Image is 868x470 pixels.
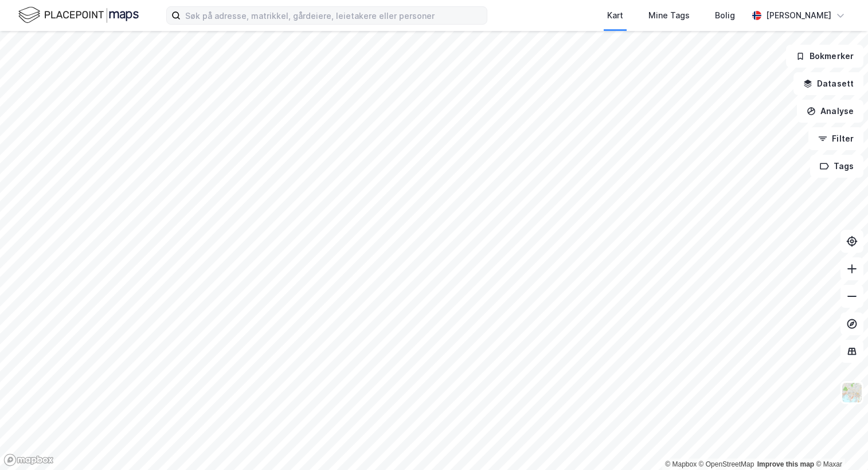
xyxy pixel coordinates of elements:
[797,100,863,123] button: Analyse
[181,7,487,24] input: Søk på adresse, matrikkel, gårdeiere, leietakere eller personer
[810,155,863,178] button: Tags
[841,382,863,404] img: Z
[715,9,735,22] div: Bolig
[18,5,139,25] img: logo.f888ab2527a4732fd821a326f86c7f29.svg
[757,460,814,468] a: Improve this map
[665,460,697,468] a: Mapbox
[808,127,863,150] button: Filter
[607,9,623,22] div: Kart
[699,460,754,468] a: OpenStreetMap
[3,453,54,467] a: Mapbox homepage
[766,9,831,22] div: [PERSON_NAME]
[786,45,863,68] button: Bokmerker
[648,9,690,22] div: Mine Tags
[793,72,863,95] button: Datasett
[811,415,868,470] iframe: Chat Widget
